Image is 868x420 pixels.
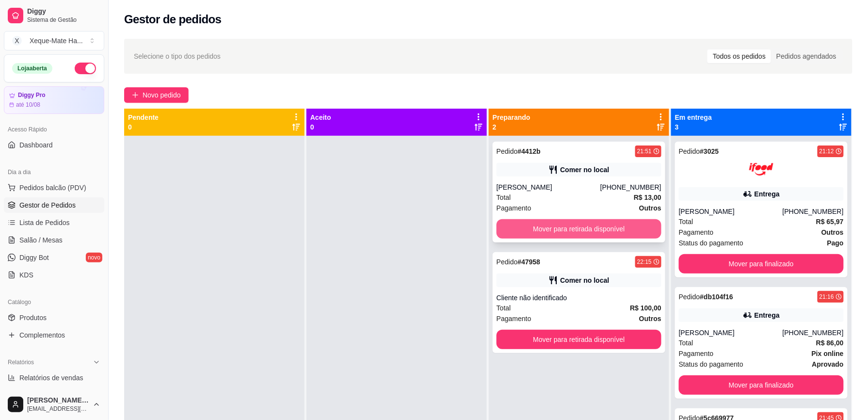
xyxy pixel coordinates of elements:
strong: Pix online [812,350,844,357]
strong: R$ 65,97 [816,218,844,226]
div: 22:15 [637,258,652,266]
span: Complementos [19,330,65,340]
button: Pedidos balcão (PDV) [4,180,104,195]
p: Pendente [128,113,159,122]
button: Mover para finalizado [679,254,844,274]
div: [PHONE_NUMBER] [783,207,844,216]
div: Todos os pedidos [707,49,771,63]
span: Total [679,216,693,227]
div: [PHONE_NUMBER] [600,182,661,192]
span: Novo pedido [143,90,181,100]
div: Loja aberta [12,63,52,74]
strong: R$ 86,00 [816,339,844,347]
article: Diggy Pro [18,92,46,99]
button: Mover para finalizado [679,375,844,395]
span: Pagamento [497,203,531,213]
span: Sistema de Gestão [27,16,100,24]
a: Relatórios de vendas [4,370,104,386]
span: Produtos [19,313,47,323]
div: [PERSON_NAME] [679,207,783,216]
span: Total [497,192,511,203]
article: até 10/08 [16,101,40,109]
button: Mover para retirada disponível [497,219,661,239]
span: Pedido [679,147,700,155]
span: plus [132,92,139,98]
div: Dia a dia [4,164,104,180]
span: [PERSON_NAME] e [PERSON_NAME] [27,396,89,405]
span: Total [497,303,511,313]
span: Dashboard [19,140,53,150]
div: 21:51 [637,147,652,155]
strong: Outros [639,315,661,323]
div: [PERSON_NAME] [679,328,783,338]
span: KDS [19,270,33,280]
strong: # 3025 [700,147,719,155]
div: Cliente não identificado [497,293,661,303]
p: 2 [493,122,530,132]
a: Dashboard [4,137,104,153]
span: X [12,36,22,46]
img: ifood [749,157,773,181]
span: Total [679,338,693,348]
a: Diggy Proaté 10/08 [4,86,104,114]
strong: aprovado [812,360,844,368]
strong: Pago [827,239,844,247]
div: 21:12 [820,147,834,155]
a: Gestor de Pedidos [4,197,104,213]
span: Diggy [27,7,100,16]
strong: # 4412b [518,147,541,155]
span: Pedido [679,293,700,301]
strong: Outros [639,204,661,212]
p: 0 [128,122,159,132]
span: Selecione o tipo dos pedidos [134,51,221,62]
div: [PHONE_NUMBER] [783,328,844,338]
a: Produtos [4,310,104,325]
span: Pagamento [679,227,714,238]
strong: R$ 13,00 [634,194,661,201]
div: Comer no local [560,275,609,285]
a: Lista de Pedidos [4,215,104,230]
span: Relatórios de vendas [19,373,83,383]
div: Catálogo [4,294,104,310]
button: Novo pedido [124,87,189,103]
p: 0 [310,122,331,132]
p: Aceito [310,113,331,122]
div: Pedidos agendados [771,49,842,63]
div: Entrega [755,310,780,320]
button: Select a team [4,31,104,50]
strong: # 47958 [518,258,541,266]
a: Salão / Mesas [4,232,104,248]
span: Lista de Pedidos [19,218,70,227]
a: Complementos [4,327,104,343]
strong: Outros [821,228,844,236]
p: Preparando [493,113,530,122]
a: KDS [4,267,104,283]
button: [PERSON_NAME] e [PERSON_NAME][EMAIL_ADDRESS][DOMAIN_NAME] [4,393,104,416]
div: Xeque-Mate Ha ... [30,36,83,46]
button: Mover para retirada disponível [497,330,661,349]
p: 3 [675,122,712,132]
span: [EMAIL_ADDRESS][DOMAIN_NAME] [27,405,89,413]
span: Status do pagamento [679,359,743,370]
span: Salão / Mesas [19,235,63,245]
a: Relatório de clientes [4,388,104,403]
strong: R$ 100,00 [630,304,661,312]
span: Pedido [497,258,518,266]
button: Alterar Status [75,63,96,74]
span: Pedidos balcão (PDV) [19,183,86,193]
span: Pagamento [679,348,714,359]
div: 21:16 [820,293,834,301]
h2: Gestor de pedidos [124,12,222,27]
div: Entrega [755,189,780,199]
p: Em entrega [675,113,712,122]
span: Relatórios [8,358,34,366]
strong: # db104f16 [700,293,734,301]
a: Diggy Botnovo [4,250,104,265]
span: Status do pagamento [679,238,743,248]
a: DiggySistema de Gestão [4,4,104,27]
span: Pagamento [497,313,531,324]
span: Pedido [497,147,518,155]
span: Gestor de Pedidos [19,200,76,210]
span: Diggy Bot [19,253,49,262]
div: Acesso Rápido [4,122,104,137]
